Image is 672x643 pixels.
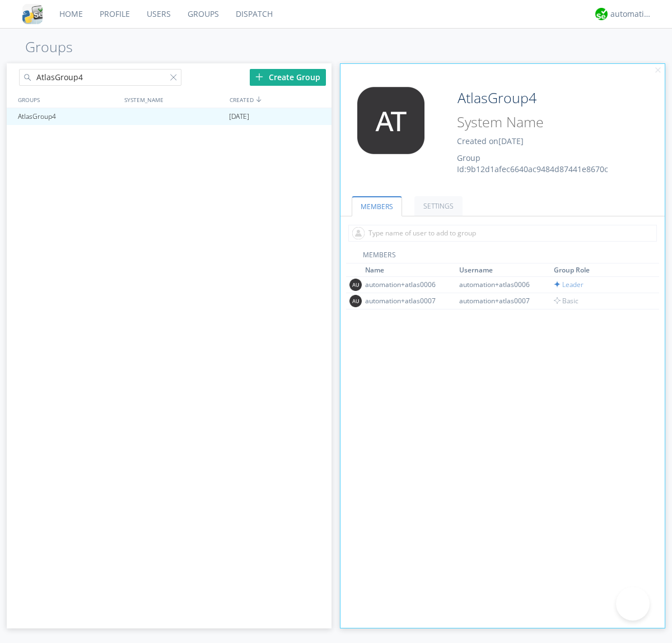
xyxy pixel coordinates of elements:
[349,87,433,154] img: 373638.png
[459,280,543,289] div: automation+atlas0006
[554,280,584,289] span: Leader
[654,67,662,75] img: cancel.svg
[22,4,43,24] img: cddb5a64eb264b2086981ab96f4c1ba7
[457,136,524,146] span: Created on
[365,296,449,306] div: automation+atlas0007
[122,91,227,108] div: SYSTEM_NAME
[458,263,552,277] th: Toggle SortBy
[15,91,119,108] div: GROUPS
[349,295,362,307] img: 373638.png
[610,8,652,20] div: automation+atlas
[616,587,650,621] iframe: Toggle Customer Support
[554,296,578,306] span: Basic
[346,250,660,263] div: MEMBERS
[453,87,634,109] input: Group Name
[227,91,333,108] div: CREATED
[414,196,463,216] a: SETTINGS
[19,69,181,86] input: Search groups
[250,69,326,86] div: Create Group
[552,263,647,277] th: Toggle SortBy
[255,73,263,81] img: plus.svg
[453,112,634,133] input: System Name
[363,263,458,277] th: Toggle SortBy
[15,108,120,125] div: AtlasGroup4
[349,279,362,291] img: 373638.png
[459,296,543,306] div: automation+atlas0007
[457,152,608,174] span: Group Id: 9b12d1afec6640ac9484d87441e8670c
[348,225,657,242] input: Type name of user to add to group
[352,196,402,216] a: MEMBERS
[7,108,332,125] a: AtlasGroup4[DATE]
[595,8,608,20] img: d2d01cd9b4174d08988066c6d424eccd
[498,136,524,146] span: [DATE]
[365,280,449,289] div: automation+atlas0006
[229,108,249,125] span: [DATE]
